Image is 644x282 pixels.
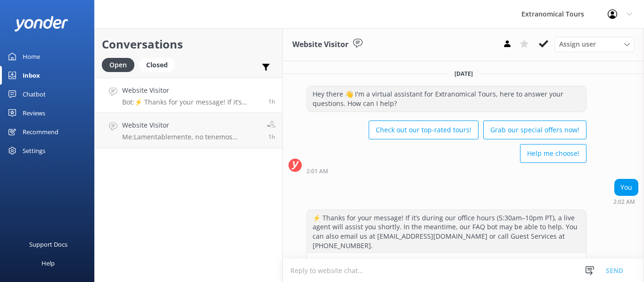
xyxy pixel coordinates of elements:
[102,58,134,72] div: Open
[23,66,40,85] div: Inbox
[23,122,58,141] div: Recommend
[23,104,45,122] div: Reviews
[613,199,635,205] strong: 2:02 AM
[102,59,139,70] a: Open
[306,169,328,174] strong: 2:01 AM
[613,198,638,205] div: Sep 08 2025 11:02am (UTC -07:00) America/Tijuana
[14,16,68,32] img: yonder-white-logo.png
[23,47,40,66] div: Home
[122,98,261,106] p: Bot: ⚡ Thanks for your message! If it’s during our office hours (5:30am–10pm PT), a live agent wi...
[29,235,67,254] div: Support Docs
[122,120,260,130] h4: Website Visitor
[139,59,180,70] a: Closed
[449,70,479,78] span: [DATE]
[122,133,260,141] p: Me: Lamentablemente, no tenemos existencias para mañana. La próxima disponibilidad sería el día 10.
[122,85,261,96] h4: Website Visitor
[554,37,635,52] div: Assign User
[369,121,479,139] button: Check out our top-rated tours!
[307,210,586,253] div: ⚡ Thanks for your message! If it’s during our office hours (5:30am–10pm PT), a live agent will as...
[615,179,638,195] div: You
[23,141,45,160] div: Settings
[139,58,175,72] div: Closed
[95,78,282,113] a: Website VisitorBot:⚡ Thanks for your message! If it’s during our office hours (5:30am–10pm PT), a...
[41,254,55,273] div: Help
[307,86,586,111] div: Hey there 👋 I'm a virtual assistant for Extranomical Tours, here to answer your questions. How ca...
[307,253,586,272] button: 📩 Contact me by email
[292,39,348,51] h3: Website Visitor
[23,85,46,104] div: Chatbot
[559,39,596,49] span: Assign user
[95,113,282,148] a: Website VisitorMe:Lamentablemente, no tenemos existencias para mañana. La próxima disponibilidad ...
[268,97,275,105] span: Sep 08 2025 11:02am (UTC -07:00) America/Tijuana
[102,35,275,53] h2: Conversations
[268,133,275,141] span: Sep 08 2025 10:57am (UTC -07:00) America/Tijuana
[483,121,586,139] button: Grab our special offers now!
[520,144,586,163] button: Help me choose!
[306,168,586,174] div: Sep 08 2025 11:01am (UTC -07:00) America/Tijuana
